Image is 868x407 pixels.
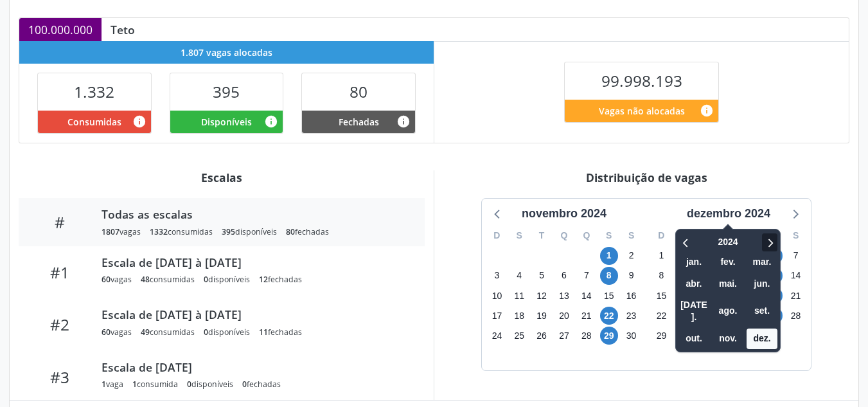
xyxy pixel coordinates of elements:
[132,114,146,129] i: Vagas alocadas que possuem marcações associadas
[259,327,268,338] span: 11
[553,226,576,246] div: Q
[652,307,670,325] span: domingo, 22 de dezembro de 2024
[259,274,302,285] div: fechadas
[713,301,743,321] span: agosto 2000
[620,226,642,246] div: S
[533,327,551,345] span: terça-feira, 26 de novembro de 2024
[510,327,528,345] span: segunda-feira, 25 de novembro de 2024
[141,327,195,338] div: consumidas
[150,226,213,237] div: consumidas
[533,267,551,285] span: terça-feira, 5 de novembro de 2024
[598,226,620,246] div: S
[102,255,407,269] div: Escala de [DATE] à [DATE]
[28,263,93,282] div: #1
[784,226,807,246] div: S
[488,267,506,285] span: domingo, 3 de novembro de 2024
[102,360,407,374] div: Escala de [DATE]
[700,104,714,118] i: Quantidade de vagas restantes do teto de vagas
[488,327,506,345] span: domingo, 24 de novembro de 2024
[486,226,508,246] div: D
[747,301,777,321] span: setembro 2000
[286,226,295,237] span: 80
[28,213,93,231] div: #
[787,247,805,265] span: sábado, 7 de dezembro de 2024
[600,247,618,265] span: sexta-feira, 1 de novembro de 2024
[201,115,252,129] span: Disponíveis
[678,329,709,348] span: outubro 2000
[600,267,618,285] span: sexta-feira, 8 de novembro de 2024
[187,379,191,390] span: 0
[150,226,168,237] span: 1332
[187,379,233,390] div: disponíveis
[102,327,132,338] div: vagas
[711,232,744,252] span: 2024
[508,226,531,246] div: S
[488,287,506,305] span: domingo, 10 de novembro de 2024
[141,274,195,285] div: consumidas
[623,327,641,345] span: sábado, 30 de novembro de 2024
[787,287,805,305] span: sábado, 21 de dezembro de 2024
[242,379,247,390] span: 0
[578,287,596,305] span: quinta-feira, 14 de novembro de 2024
[600,307,618,325] span: sexta-feira, 22 de novembro de 2024
[19,41,434,64] div: 1.807 vagas alocadas
[650,226,673,246] div: D
[623,307,641,325] span: sábado, 23 de novembro de 2024
[102,226,141,237] div: vagas
[533,287,551,305] span: terça-feira, 12 de novembro de 2024
[102,274,132,285] div: vagas
[264,114,278,129] i: Vagas alocadas e sem marcações associadas
[713,274,743,294] span: maio 2000
[510,307,528,325] span: segunda-feira, 18 de novembro de 2024
[67,115,121,129] span: Consumidas
[102,379,106,390] span: 1
[599,104,685,118] span: Vagas não alocadas
[102,327,111,338] span: 60
[578,327,596,345] span: quinta-feira, 28 de novembro de 2024
[488,307,506,325] span: domingo, 17 de novembro de 2024
[102,307,407,321] div: Escala de [DATE] à [DATE]
[652,287,670,305] span: domingo, 15 de dezembro de 2024
[204,327,208,338] span: 0
[213,81,240,102] span: 395
[339,115,379,129] span: Fechadas
[132,379,178,390] div: consumida
[141,274,150,285] span: 48
[102,379,123,390] div: vaga
[510,267,528,285] span: segunda-feira, 4 de novembro de 2024
[102,207,407,221] div: Todas as escalas
[600,327,618,345] span: sexta-feira, 29 de novembro de 2024
[713,252,743,272] span: fevereiro 2000
[132,379,137,390] span: 1
[141,327,150,338] span: 49
[259,327,302,338] div: fechadas
[678,274,709,294] span: abril 2000
[74,81,114,102] span: 1.332
[787,267,805,285] span: sábado, 14 de dezembro de 2024
[652,327,670,345] span: domingo, 29 de dezembro de 2024
[555,267,573,285] span: quarta-feira, 6 de novembro de 2024
[713,329,743,348] span: novembro 2000
[102,226,120,237] span: 1807
[19,170,425,185] div: Escalas
[204,327,250,338] div: disponíveis
[510,287,528,305] span: segunda-feira, 11 de novembro de 2024
[747,252,777,272] span: março 2000
[787,307,805,325] span: sábado, 28 de dezembro de 2024
[578,307,596,325] span: quinta-feira, 21 de novembro de 2024
[443,170,849,185] div: Distribuição de vagas
[578,267,596,285] span: quinta-feira, 7 de novembro de 2024
[575,226,598,246] div: Q
[28,315,93,334] div: #2
[678,252,709,272] span: janeiro 2000
[242,379,281,390] div: fechadas
[623,287,641,305] span: sábado, 16 de novembro de 2024
[652,267,670,285] span: domingo, 8 de dezembro de 2024
[682,205,775,222] div: dezembro 2024
[204,274,208,285] span: 0
[747,274,777,294] span: junho 2000
[555,287,573,305] span: quarta-feira, 13 de novembro de 2024
[286,226,329,237] div: fechadas
[623,267,641,285] span: sábado, 9 de novembro de 2024
[19,18,102,41] div: 100.000.000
